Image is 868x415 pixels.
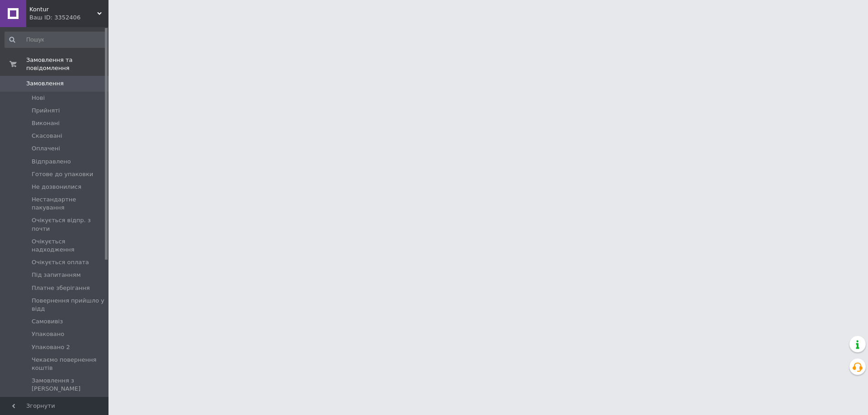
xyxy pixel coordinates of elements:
[32,377,106,393] span: Замовлення з [PERSON_NAME]
[32,317,63,326] span: Самовивіз
[29,14,108,22] div: Ваш ID: 3352406
[29,5,97,14] span: Kontur
[32,183,81,191] span: Не дозвонилися
[32,258,89,266] span: Очікується оплата
[32,330,64,338] span: Упаковано
[32,216,106,233] span: Очікується відпр. з почти
[32,158,71,166] span: Відправлено
[32,356,106,372] span: Чекаємо повернення коштів
[32,238,106,254] span: Очікується надходження
[32,196,106,212] span: Нестандартне пакування
[5,32,107,48] input: Пошук
[32,271,81,279] span: Під запитанням
[32,170,93,178] span: Готове до упаковки
[32,107,60,115] span: Прийняті
[26,56,108,72] span: Замовлення та повідомлення
[26,79,64,88] span: Замовлення
[32,132,62,140] span: Скасовані
[32,343,70,351] span: Упаковано 2
[32,94,45,102] span: Нові
[32,119,60,127] span: Виконані
[32,145,60,153] span: Оплачені
[32,297,106,313] span: Повернення прийшло у відд
[32,284,90,292] span: Платне зберігання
